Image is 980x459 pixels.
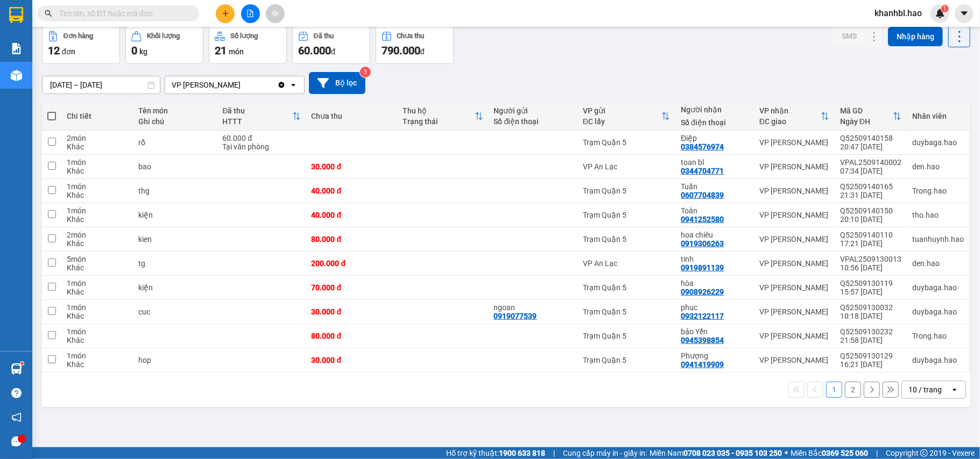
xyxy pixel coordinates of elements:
span: | [876,447,878,459]
button: Đơn hàng12đơn [42,25,120,64]
div: Khác [67,191,128,199]
strong: 1900 633 818 [499,449,545,457]
div: 21:58 [DATE] [840,336,901,345]
div: 200.000 đ [312,259,392,268]
button: aim [266,4,285,23]
div: Khác [67,263,128,272]
div: 20:10 [DATE] [840,215,901,224]
div: 17:21 [DATE] [840,239,901,248]
span: question-circle [11,388,22,398]
div: Khác [67,336,128,345]
div: 60.000 đ [222,134,300,142]
button: Khối lượng0kg [125,25,203,64]
div: Trạm Quận 5 [583,211,670,219]
img: warehouse-icon [11,70,22,81]
span: 790.000 [382,44,420,57]
div: Tuấn [681,182,749,191]
span: message [11,436,22,447]
div: Khác [67,312,128,320]
div: Đã thu [314,32,334,40]
img: warehouse-icon [11,363,22,375]
div: toan bl [681,158,749,167]
div: tho.hao [912,211,964,219]
div: Trong.hao [912,332,964,340]
div: 16:21 [DATE] [840,360,901,369]
th: Toggle SortBy [577,102,675,131]
div: 1 món [67,303,128,312]
sup: 1 [20,362,24,365]
div: VP [PERSON_NAME] [759,307,829,316]
button: 2 [845,382,861,398]
div: kiện [138,211,212,219]
th: Toggle SortBy [835,102,907,131]
button: Đã thu60.000đ [292,25,370,64]
div: Tên món [138,106,212,115]
div: 07:34 [DATE] [840,167,901,175]
div: VP [PERSON_NAME] [759,138,829,147]
div: Q52509130032 [840,303,901,312]
span: Miền Nam [650,447,782,459]
span: 1 [943,5,947,12]
div: 0607704839 [681,191,724,199]
div: phuc [681,303,749,312]
sup: 1 [941,5,949,12]
button: Chưa thu790.000đ [376,25,454,64]
div: VP [PERSON_NAME] [759,283,829,292]
div: Đơn hàng [64,32,93,40]
div: duybaga.hao [912,307,964,316]
div: VP [PERSON_NAME] [759,259,829,268]
div: 0941252580 [681,215,724,224]
div: Trạng thái [403,117,475,126]
div: Khác [67,288,128,296]
span: 12 [48,44,60,57]
div: 0344704771 [681,167,724,175]
span: file-add [246,10,254,17]
div: rổ [138,138,212,147]
button: Nhập hàng [888,27,943,46]
div: ngoan [494,303,572,312]
div: Trạm Quận 5 [583,138,670,147]
span: caret-down [960,9,969,18]
div: Trạm Quận 5 [583,356,670,364]
div: Toàn [681,206,749,215]
div: Trạm Quận 5 [583,235,670,243]
img: icon-new-feature [935,9,945,18]
input: Select a date range. [43,76,160,94]
div: 2 món [67,134,128,142]
span: Miền Bắc [791,447,868,459]
div: thg [138,187,212,195]
div: VP [PERSON_NAME] [759,187,829,195]
div: Điệp [681,134,749,142]
div: Trạm Quận 5 [583,332,670,340]
div: 0945398854 [681,336,724,345]
input: Tìm tên, số ĐT hoặc mã đơn [59,8,186,19]
div: hoa chiêu [681,231,749,239]
div: Khác [67,167,128,175]
div: cuc [138,307,212,316]
div: hop [138,356,212,364]
span: 60.000 [298,44,331,57]
div: 1 món [67,352,128,360]
div: Mã GD [840,106,893,115]
button: Số lượng21món [209,25,287,64]
div: VPAL2509130013 [840,255,901,263]
div: 5 món [67,255,128,263]
div: VP nhận [759,106,821,115]
button: file-add [241,4,260,23]
div: Q52509130119 [840,279,901,288]
div: ĐC giao [759,117,821,126]
span: khanhbl.hao [866,6,930,20]
div: 1 món [67,158,128,167]
div: Số điện thoại [494,117,572,126]
div: Trạm Quận 5 [583,187,670,195]
div: VPAL2509140002 [840,158,901,167]
div: Q52509130232 [840,327,901,336]
button: caret-down [955,4,974,23]
div: Thu hộ [403,106,475,115]
div: Khác [67,215,128,224]
span: | [553,447,555,459]
div: Chưa thu [397,32,425,40]
div: 30.000 đ [312,356,392,364]
span: đơn [62,47,75,56]
div: Khác [67,142,128,151]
